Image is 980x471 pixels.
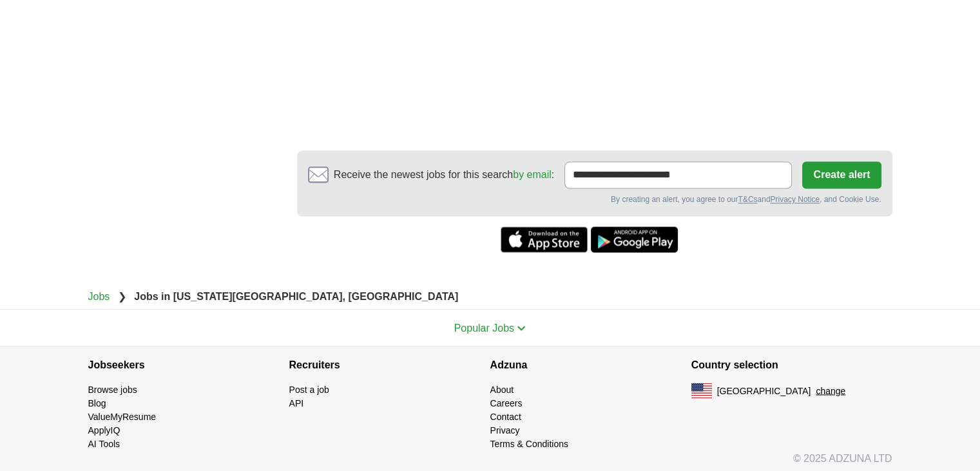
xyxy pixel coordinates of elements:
[691,346,892,383] h4: Country selection
[118,290,126,301] span: ❯
[490,425,520,435] a: Privacy
[134,290,458,301] strong: Jobs in [US_STATE][GEOGRAPHIC_DATA], [GEOGRAPHIC_DATA]
[308,194,881,205] div: By creating an alert, you agree to our and , and Cookie Use.
[334,167,554,183] span: Receive the newest jobs for this search :
[88,411,157,421] a: ValueMyResume
[88,425,120,435] a: ApplyIQ
[816,384,845,397] button: change
[513,169,552,180] a: by email
[802,161,881,188] button: Create alert
[454,322,514,333] span: Popular Jobs
[691,383,712,398] img: US flag
[88,397,106,408] a: Blog
[289,384,329,394] a: Post a job
[490,411,521,421] a: Contact
[770,195,820,204] a: Privacy Notice
[591,226,678,252] a: Get the Android app
[490,397,523,408] a: Careers
[88,384,137,394] a: Browse jobs
[738,195,757,204] a: T&Cs
[717,384,811,397] span: [GEOGRAPHIC_DATA]
[289,397,304,408] a: API
[490,384,514,394] a: About
[501,226,588,252] a: Get the iPhone app
[88,438,120,448] a: AI Tools
[490,438,568,448] a: Terms & Conditions
[88,290,110,301] a: Jobs
[517,325,526,331] img: toggle icon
